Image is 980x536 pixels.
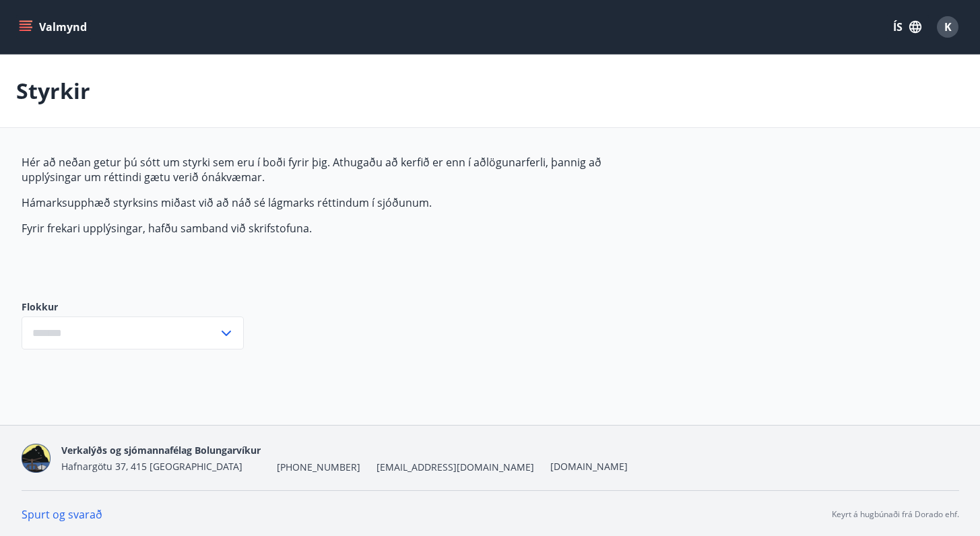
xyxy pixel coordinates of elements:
[22,155,657,185] p: Hér að neðan getur þú sótt um styrki sem eru í boði fyrir þig. Athugaðu að kerfið er enn í aðlögu...
[22,507,102,522] a: Spurt og svarað
[61,444,261,457] span: Verkalýðs og sjómannafélag Bolungarvíkur
[550,460,628,473] a: [DOMAIN_NAME]
[22,195,657,210] p: Hámarksupphæð styrksins miðast við að náð sé lágmarks réttindum í sjóðunum.
[832,508,959,521] p: Keyrt á hugbúnaði frá Dorado ehf.
[22,444,51,473] img: Y5n7CkIoRvKKEd9I926jDlVuWCzjgAo8AnzWJrkA.png
[932,11,964,43] button: K
[277,461,360,474] span: [PHONE_NUMBER]
[886,15,929,39] button: ÍS
[22,221,657,236] p: Fyrir frekari upplýsingar, hafðu samband við skrifstofuna.
[377,461,534,474] span: [EMAIL_ADDRESS][DOMAIN_NAME]
[16,15,92,39] button: menu
[61,460,242,473] span: Hafnargötu 37, 415 [GEOGRAPHIC_DATA]
[22,300,244,314] label: Flokkur
[944,20,952,34] span: K
[16,76,90,106] p: Styrkir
